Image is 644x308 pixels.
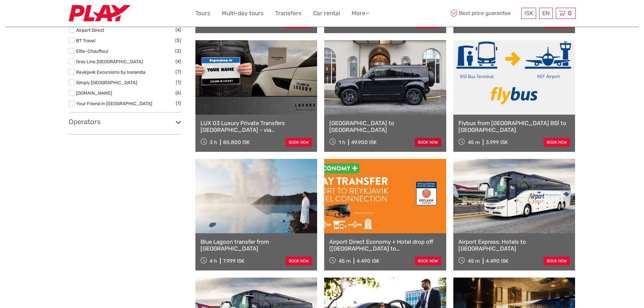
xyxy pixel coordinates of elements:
[468,139,480,145] span: 45 m
[329,238,441,252] a: Airport Direct Economy + Hotel drop off ([GEOGRAPHIC_DATA] to [GEOGRAPHIC_DATA])
[468,258,480,264] span: 45 m
[76,27,104,33] a: Airport Direct
[223,258,244,264] div: 7.999 ISK
[544,257,570,265] a: book now
[175,57,181,65] span: (4)
[222,8,264,18] a: Multi-day tours
[352,8,369,18] a: More
[76,59,143,64] a: Gray Line [GEOGRAPHIC_DATA]
[339,139,345,145] span: 1 h
[223,139,250,145] div: 85.800 ISK
[286,257,312,265] a: book now
[200,120,312,134] a: LUX 03 Luxury Private Transfers [GEOGRAPHIC_DATA] - via [GEOGRAPHIC_DATA] or via [GEOGRAPHIC_DATA...
[357,258,379,264] div: 4.490 ISK
[195,8,210,18] a: Tours
[69,118,181,126] h3: Operators
[175,47,181,55] span: (2)
[9,12,76,17] p: We're away right now. Please check back later!
[175,26,181,34] span: (4)
[415,257,441,265] a: book now
[286,138,312,147] a: book now
[210,139,217,145] span: 3 h
[175,68,181,76] span: (7)
[329,120,441,134] a: [GEOGRAPHIC_DATA] to [GEOGRAPHIC_DATA]
[351,139,377,145] div: 49.900 ISK
[200,238,312,252] a: Blue Lagoon transfer from [GEOGRAPHIC_DATA]
[449,8,520,19] span: Best price guarantee
[486,258,508,264] div: 4.490 ISK
[176,99,181,107] span: (1)
[76,90,112,96] a: [DOMAIN_NAME]
[78,10,86,19] button: Open LiveChat chat widget
[486,139,508,145] div: 3.999 ISK
[544,138,570,147] a: book now
[313,8,340,18] a: Car rental
[415,138,441,147] a: book now
[76,48,109,54] a: Elite-Chauffeur
[76,69,145,75] a: Reykjavik Excursions by Icelandia
[458,120,570,134] a: Flybus from [GEOGRAPHIC_DATA] BSÍ to [GEOGRAPHIC_DATA]
[76,101,152,106] a: Your Friend in [GEOGRAPHIC_DATA]
[69,5,130,22] img: Fly Play
[175,37,181,44] span: (5)
[524,10,533,17] span: ISK
[210,258,217,264] span: 4 h
[339,258,351,264] span: 45 m
[539,8,553,19] div: EN
[76,80,137,85] a: Simply [GEOGRAPHIC_DATA]
[175,89,181,97] span: (6)
[458,238,570,252] a: Airport Express: Hotels to [GEOGRAPHIC_DATA]
[275,8,302,18] a: Transfers
[176,78,181,86] span: (1)
[567,10,573,17] span: 0
[76,38,95,43] a: BT Travel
